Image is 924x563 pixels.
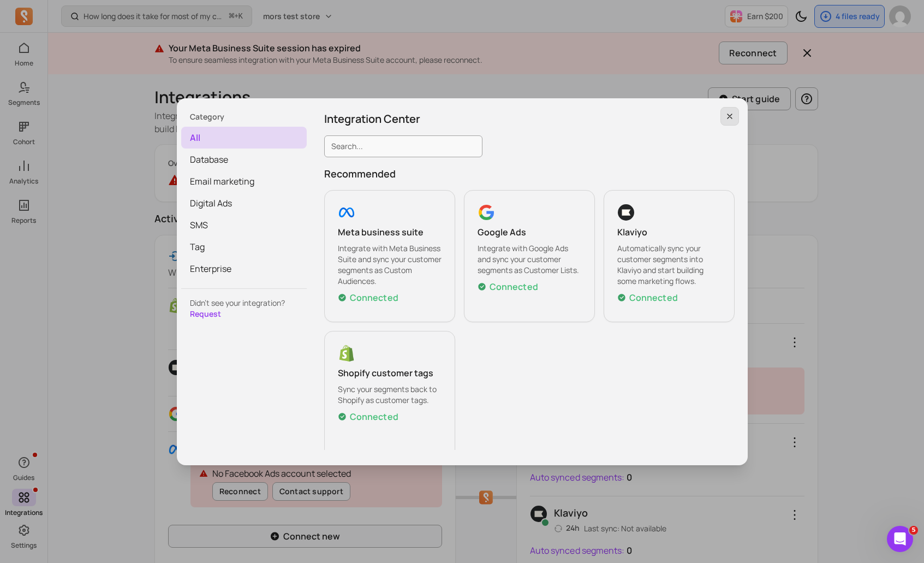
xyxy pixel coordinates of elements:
button: Messages [73,341,145,384]
span: Tag [181,236,307,258]
button: shopify_customer_tagShopify customer tagsSync your segments back to Shopify as customer tags.Conn... [324,331,455,463]
span: all [181,127,307,149]
p: Integrate with Meta Business Suite and sync your customer segments as Custom Audiences. [338,243,442,287]
span: Help [172,368,192,376]
img: google [478,204,495,221]
span: Database [181,149,307,170]
p: Google Ads [478,226,581,239]
img: klaviyo [617,204,635,221]
p: Connected [350,410,398,423]
p: Getting Started [11,95,194,106]
img: shopify_customer_tag [338,345,355,362]
p: Recommended [324,166,735,181]
p: Shopify customer tags [338,366,442,380]
div: Category [181,111,307,122]
p: Connected [490,280,538,293]
p: Klaviyo [617,226,721,239]
a: Request [190,309,221,319]
div: Close [192,4,211,24]
p: Feature Guide [11,163,194,174]
p: Automatically sync your customer segments into Klaviyo and start building some marketing flows. [617,243,721,287]
input: Search... [324,135,482,157]
p: Didn’t see your integration? [190,298,298,309]
p: Customer segmentation [11,230,194,242]
p: Understand how to use each feature in Segments [11,176,194,199]
iframe: Intercom live chat [887,526,913,552]
p: Sync your segments back to Shopify as customer tags. [338,384,442,406]
span: Email marketing [181,170,307,192]
button: googleGoogle AdsIntegrate with Google Ads and sync your customer segments as Customer Lists.Conne... [464,190,595,322]
span: 5 [909,526,918,535]
p: Integrate with Google Ads and sync your customer segments as Customer Lists. [478,243,581,276]
span: SMS [181,214,307,236]
button: klaviyoKlaviyoAutomatically sync your customer segments into Klaviyo and start building some mark... [604,190,735,322]
span: 12 articles [11,202,51,213]
span: Digital Ads [181,192,307,214]
span: Home [25,368,47,376]
p: Integration Center [324,111,735,127]
h2: 6 collections [11,64,207,77]
input: Search for help [7,28,211,50]
p: Connected [629,291,678,304]
span: 7 articles [11,134,46,145]
p: Everything you need to know about how the numbers are defined, what they mean, and where they com... [11,312,194,346]
img: facebook [338,204,355,221]
p: Start here to see how Segments can help ecommerce brands master their data. [11,109,194,132]
p: Connected [350,291,398,304]
span: Enterprise [181,258,307,280]
p: All of the possible ways to filter and segment your customers [11,244,194,267]
div: Search for helpSearch for help [7,28,211,50]
span: 28 articles [11,269,51,281]
span: Messages [91,368,128,376]
button: Help [146,341,218,384]
p: Metrics & KPIs [11,298,194,310]
p: Meta business suite [338,226,442,239]
button: facebookMeta business suiteIntegrate with Meta Business Suite and sync your customer segments as ... [324,190,455,322]
h1: Help [96,5,125,23]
